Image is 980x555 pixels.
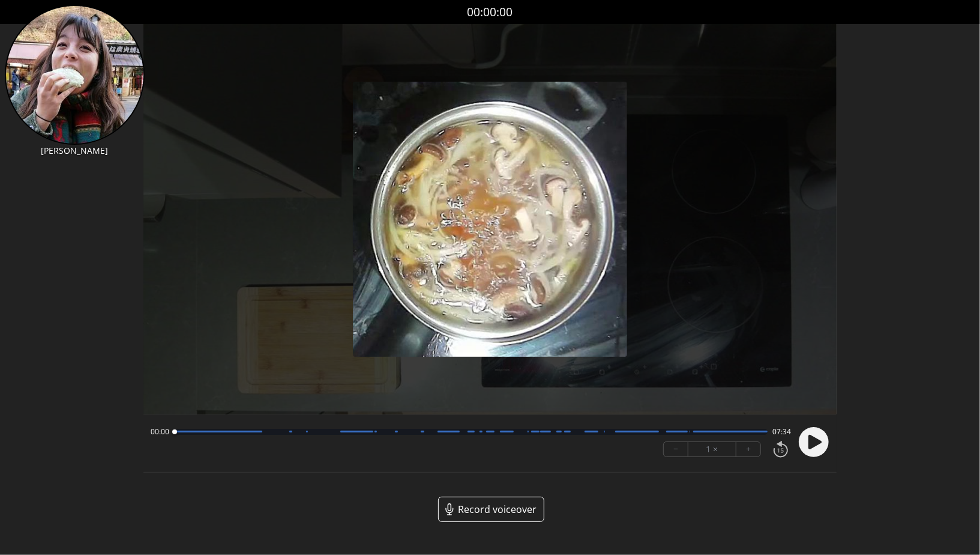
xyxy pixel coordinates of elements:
img: Poster Image [353,82,628,357]
img: LG [5,5,145,145]
p: [PERSON_NAME] [5,145,145,157]
div: 1 × [688,442,736,456]
button: + [736,442,760,456]
span: 00:00 [151,427,169,437]
button: − [664,442,688,456]
a: Record voiceover [438,497,544,522]
span: 07:34 [772,427,791,437]
a: 00:00:00 [467,4,513,21]
span: Record voiceover [458,502,537,517]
